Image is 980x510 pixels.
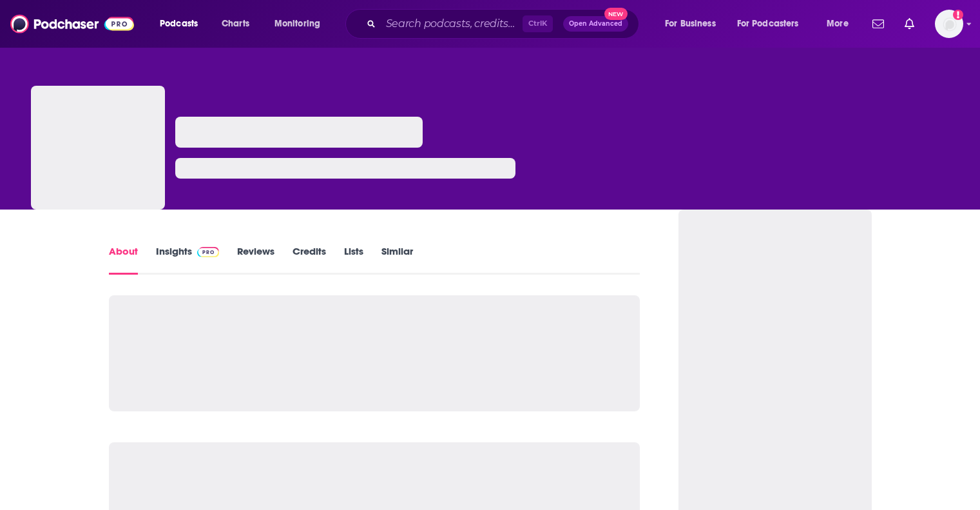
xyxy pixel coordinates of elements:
span: For Podcasters [737,15,799,33]
button: open menu [656,14,732,34]
a: Credits [293,245,326,275]
a: Show notifications dropdown [867,13,889,35]
a: InsightsPodchaser Pro [156,245,220,275]
img: Podchaser Pro [197,247,220,257]
a: Show notifications dropdown [899,13,919,35]
svg: Add a profile image [953,10,963,20]
button: open menu [818,14,865,34]
span: Logged in as gmacdermott [935,10,963,38]
input: Search podcasts, credits, & more... [381,14,523,34]
span: Charts [222,15,249,33]
span: Ctrl K [523,15,553,32]
img: Podchaser - Follow, Share and Rate Podcasts [10,12,134,36]
div: Search podcasts, credits, & more... [358,9,651,39]
img: User Profile [935,10,963,38]
button: Open AdvancedNew [563,16,628,32]
span: More [827,15,849,33]
span: Open Advanced [569,21,622,27]
button: open menu [151,14,215,34]
span: For Business [665,15,716,33]
a: Charts [213,14,257,34]
a: Similar [381,245,413,275]
a: Lists [344,245,363,275]
button: open menu [265,14,337,34]
button: Show profile menu [935,10,963,38]
span: New [604,8,628,20]
span: Monitoring [274,15,320,33]
span: Podcasts [160,15,198,33]
a: About [109,245,138,275]
a: Reviews [237,245,274,275]
button: open menu [729,14,818,34]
